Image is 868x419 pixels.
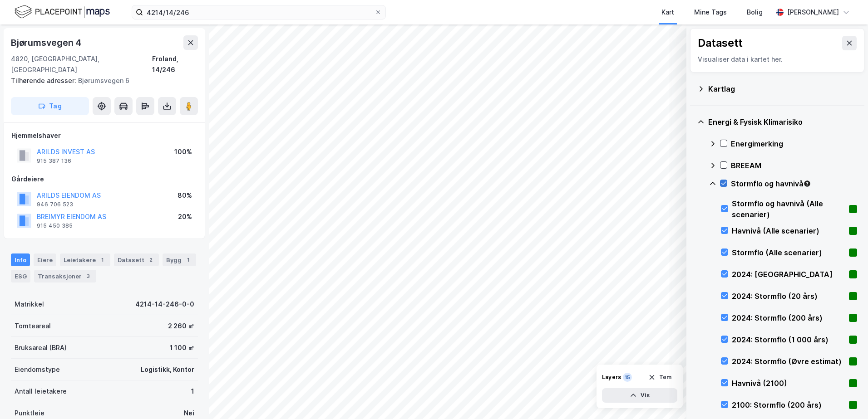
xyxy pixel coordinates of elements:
div: Datasett [698,36,743,50]
button: Vis [602,388,677,403]
div: Matrikkel [15,299,44,310]
div: 1 100 ㎡ [170,342,194,353]
div: Punktleie [15,408,44,419]
div: 1 [191,386,194,397]
div: Bolig [747,7,763,18]
div: Bjørumsvegen 6 [11,75,191,86]
div: Energimerking [731,138,857,149]
div: Datasett [114,253,159,266]
div: Bruksareal (BRA) [15,342,67,353]
div: Transaksjoner [34,270,96,283]
div: Energi & Fysisk Klimarisiko [708,117,857,127]
div: Bygg [163,253,196,266]
input: Søk på adresse, matrikkel, gårdeiere, leietakere eller personer [143,5,375,19]
div: Eiendomstype [15,364,60,375]
div: 100% [174,146,192,157]
div: 4820, [GEOGRAPHIC_DATA], [GEOGRAPHIC_DATA] [11,54,152,75]
span: Tilhørende adresser: [11,77,78,84]
div: Gårdeiere [11,174,197,185]
div: 2024: Stormflo (1 000 års) [732,334,845,345]
div: 15 [623,373,632,382]
img: logo.f888ab2527a4732fd821a326f86c7f29.svg [15,4,110,20]
div: Stormflo og havnivå (Alle scenarier) [732,198,845,220]
div: Layers [602,374,621,381]
div: Tomteareal [15,321,51,331]
div: ESG [11,270,30,283]
div: Antall leietakere [15,386,67,397]
div: Stormflo og havnivå [731,178,857,189]
div: Havnivå (2100) [732,378,845,389]
div: Leietakere [60,253,110,266]
div: Bjørumsvegen 4 [11,35,83,50]
div: 2024: Stormflo (Øvre estimat) [732,356,845,367]
iframe: Chat Widget [823,375,868,419]
div: Stormflo (Alle scenarier) [732,247,845,258]
div: Hjemmelshaver [11,130,197,141]
div: Mine Tags [694,7,727,18]
div: 946 706 523 [37,201,73,208]
div: Logistikk, Kontor [141,364,194,375]
div: 2024: Stormflo (200 års) [732,312,845,323]
div: Nei [184,408,194,419]
div: 3 [84,272,93,281]
div: BREEAM [731,160,857,171]
div: Eiere [34,253,56,266]
div: 915 450 385 [37,222,73,229]
div: 2 260 ㎡ [168,321,194,331]
div: Info [11,253,30,266]
div: Tooltip anchor [803,180,811,188]
div: 2024: Stormflo (20 års) [732,291,845,302]
div: 20% [178,211,192,222]
div: 1 [183,255,192,264]
div: Visualiser data i kartet her. [698,54,857,65]
div: Froland, 14/246 [152,54,198,75]
div: [PERSON_NAME] [787,7,839,18]
div: 2 [146,255,155,264]
div: 1 [98,255,107,264]
button: Tag [11,97,89,115]
div: 80% [178,190,192,201]
button: Tøm [642,370,677,385]
div: 2024: [GEOGRAPHIC_DATA] [732,269,845,280]
div: 4214-14-246-0-0 [135,299,194,310]
div: 915 387 136 [37,157,71,165]
div: 2100: Stormflo (200 års) [732,400,845,410]
div: Kartlag [708,83,857,94]
div: Havnivå (Alle scenarier) [732,225,845,236]
div: Kart [661,7,674,18]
